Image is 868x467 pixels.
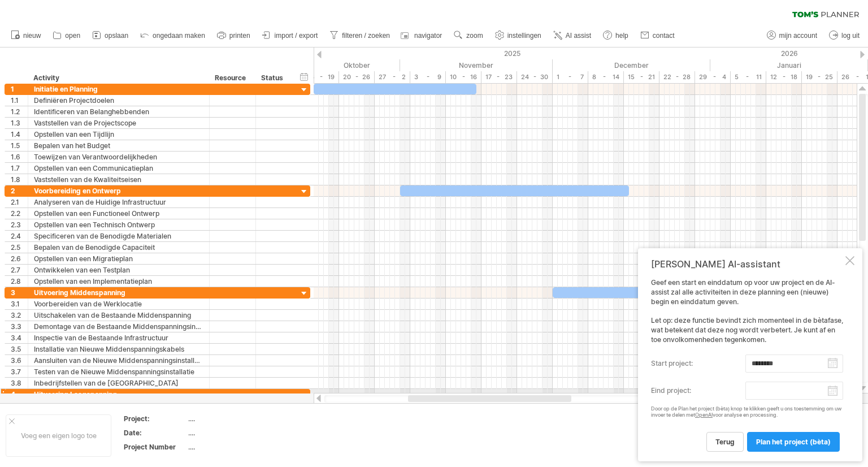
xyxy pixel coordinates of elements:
[34,208,203,219] div: Opstellen van een Functioneel Ontwerp
[34,321,203,332] div: Demontage van de Bestaande Middenspanningsinstallatie
[624,71,659,83] div: 15 - 21
[492,28,545,43] a: instellingen
[229,32,250,40] span: printen
[34,310,203,321] div: Uitschakelen van de Bestaande Middenspanning
[11,197,28,207] div: 2.1
[34,197,203,207] div: Analyseren van de Huidige Infrastructuur
[11,355,28,366] div: 3.6
[11,265,28,275] div: 2.7
[188,428,283,438] div: ....
[65,32,80,40] span: open
[11,276,28,287] div: 2.8
[588,71,624,83] div: 8 - 14
[34,152,203,162] div: Toewijzen van Verantwoordelijkheden
[11,242,28,253] div: 2.5
[653,32,675,40] span: contact
[34,185,203,196] div: Voorbereiding en Ontwerp
[446,71,481,83] div: 10 - 16
[481,71,517,83] div: 17 - 23
[11,299,28,309] div: 3.1
[215,72,249,84] div: Resource
[399,28,445,43] a: navigator
[242,59,400,71] div: Oktober 2025
[124,442,186,452] div: Project Number
[11,95,28,106] div: 1.1
[706,432,744,452] a: terug
[11,287,28,298] div: 3
[188,442,283,452] div: ....
[34,118,203,128] div: Vaststellen van de Projectscope
[400,59,553,71] div: November 2025
[11,84,28,94] div: 1
[566,32,591,40] span: AI assist
[550,28,594,43] a: AI assist
[756,438,831,446] span: Plan het project (bèta)
[33,72,203,84] div: Activity
[34,276,203,287] div: Opstellen van een Implementatieplan
[651,278,843,451] div: Geef een start en einddatum op voor uw project en de AI-assist zal alle activiteiten in deze plan...
[11,310,28,321] div: 3.2
[34,344,203,354] div: Installatie van Nieuwe Middenspanningskabels
[34,355,203,366] div: Aansluiten van de Nieuwe Middenspanningsinstallatie
[153,32,205,40] span: ongedaan maken
[34,389,203,400] div: Uitvoering Laagspanning
[651,258,843,270] div: [PERSON_NAME] AI-assistant
[34,140,203,151] div: Bepalen van het Budget
[731,71,766,83] div: 5 - 11
[34,287,203,298] div: Uitvoering Middenspanning
[11,231,28,241] div: 2.4
[34,242,203,253] div: Bepalen van de Benodigde Capaciteit
[34,366,203,377] div: Testen van de Nieuwe Middenspanningsinstallatie
[34,84,203,94] div: Initiatie en Planning
[710,59,868,71] div: Januari 2026
[34,265,203,275] div: Ontwikkelen van een Testplan
[34,231,203,241] div: Specificeren van de Benodigde Materialen
[34,129,203,140] div: Opstellen van een Tijdlijn
[339,71,375,83] div: 20 - 26
[451,28,486,43] a: zoom
[764,28,821,43] a: mijn account
[11,389,28,400] div: 4
[651,354,745,373] label: start project:
[34,378,203,388] div: Inbedrijfstellen van de [GEOGRAPHIC_DATA]
[553,71,588,83] div: 1 - 7
[802,71,837,83] div: 19 - 25
[8,28,44,43] a: nieuw
[137,28,209,43] a: ongedaan maken
[188,414,283,423] div: ....
[303,71,339,83] div: 13 - 19
[11,106,28,117] div: 1.2
[124,414,186,423] div: Project:
[23,32,41,40] span: nieuw
[34,332,203,343] div: Inspectie van de Bestaande Infrastructuur
[11,321,28,332] div: 3.3
[11,208,28,219] div: 2.2
[342,32,390,40] span: filteren / zoeken
[779,32,817,40] span: mijn account
[34,253,203,264] div: Opstellen van een Migratieplan
[214,28,254,43] a: printen
[826,28,863,43] a: log uit
[414,32,442,40] span: navigator
[34,106,203,117] div: Identificeren van Belanghebbenden
[34,95,203,106] div: Definiëren Projectdoelen
[105,32,128,40] span: opslaan
[11,253,28,264] div: 2.6
[11,378,28,388] div: 3.8
[553,59,710,71] div: December 2025
[261,72,286,84] div: Status
[715,438,735,446] span: terug
[695,412,713,418] a: OpenAI
[747,432,840,452] a: Plan het project (bèta)
[659,71,695,83] div: 22 - 28
[11,163,28,174] div: 1.7
[11,332,28,343] div: 3.4
[11,152,28,162] div: 1.6
[50,28,84,43] a: open
[11,219,28,230] div: 2.3
[11,366,28,377] div: 3.7
[375,71,410,83] div: 27 - 2
[600,28,632,43] a: help
[507,32,541,40] span: instellingen
[615,32,628,40] span: help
